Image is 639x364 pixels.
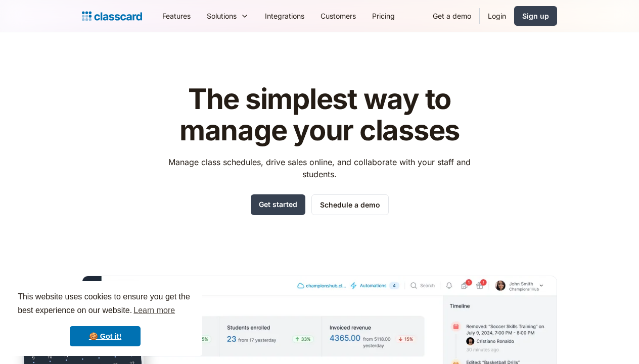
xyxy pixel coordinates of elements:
p: Manage class schedules, drive sales online, and collaborate with your staff and students. [159,156,480,180]
a: Customers [312,5,364,27]
div: Solutions [207,11,237,21]
div: Solutions [199,5,257,27]
a: Get started [251,194,305,215]
span: This website uses cookies to ensure you get the best experience on our website. [18,291,193,318]
div: cookieconsent [8,281,202,356]
a: Features [154,5,199,27]
h1: The simplest way to manage your classes [159,84,480,146]
a: Pricing [364,5,403,27]
a: Get a demo [425,5,479,27]
a: Login [480,5,514,27]
a: Integrations [257,5,312,27]
a: Schedule a demo [311,194,389,215]
a: Logo [82,9,142,23]
a: dismiss cookie message [70,326,141,346]
div: Sign up [522,11,549,21]
a: Sign up [514,6,557,26]
a: learn more about cookies [132,303,176,318]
